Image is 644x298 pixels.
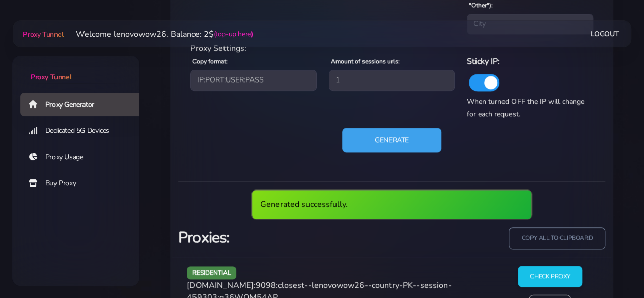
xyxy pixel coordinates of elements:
[23,30,63,39] span: Proxy Tunnel
[64,28,253,40] li: Welcome lenovowow26. Balance: 2$
[192,57,228,66] label: Copy format:
[178,227,386,248] h3: Proxies:
[184,42,599,55] div: Proxy Settings:
[187,266,237,279] span: residential
[467,97,584,119] span: When turned OFF the IP will change for each request.
[31,72,71,82] span: Proxy Tunnel
[214,29,253,39] a: (top-up here)
[12,56,139,83] a: Proxy Tunnel
[591,24,619,43] a: Logout
[20,119,148,143] a: Dedicated 5G Devices
[595,249,631,285] iframe: Webchat Widget
[509,227,605,249] input: copy all to clipboard
[21,26,63,42] a: Proxy Tunnel
[20,198,148,222] a: Account Top Up
[20,172,148,195] a: Buy Proxy
[342,128,441,152] button: Generate
[331,57,400,66] label: Amount of sessions urls:
[20,93,148,116] a: Proxy Generator
[251,189,532,219] div: Generated successfully.
[518,266,582,287] input: Check Proxy
[467,14,593,34] input: City
[467,55,593,68] h6: Sticky IP:
[20,146,148,169] a: Proxy Usage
